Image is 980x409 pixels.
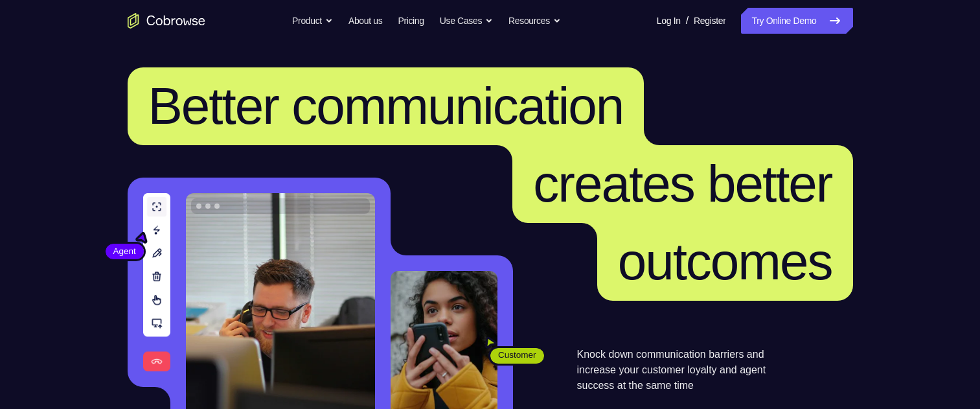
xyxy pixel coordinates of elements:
span: creates better [533,155,832,213]
button: Product [292,8,333,34]
a: Log In [657,8,681,34]
button: Resources [508,8,561,34]
a: Register [694,8,725,34]
a: Pricing [398,8,424,34]
a: Go to the home page [128,13,205,29]
button: Use Cases [440,8,493,34]
p: Knock down communication barriers and increase your customer loyalty and agent success at the sam... [577,347,789,393]
span: / [686,13,689,29]
span: Better communication [148,77,624,135]
a: About us [348,8,382,34]
span: outcomes [618,233,832,290]
a: Try Online Demo [741,8,852,34]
